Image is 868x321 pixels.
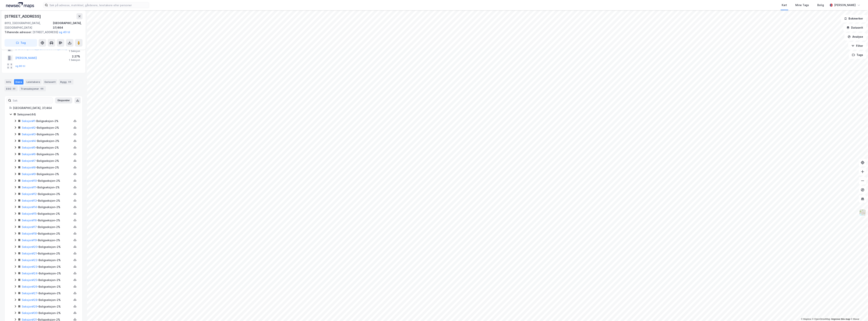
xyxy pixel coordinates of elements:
[69,54,80,59] div: 2.27%
[22,119,35,123] a: Seksjon#1
[12,87,16,91] div: 33
[11,98,53,103] input: Søk
[22,251,72,256] div: - Boligseksjon - 2%
[22,159,36,162] a: Seksjon#7
[17,112,78,117] div: Seksjoner ( 44 )
[5,86,18,91] div: ESG
[22,272,37,275] a: Seksjon#24
[22,126,36,129] a: Seksjon#2
[22,311,72,315] div: - Boligseksjon - 2%
[13,106,78,110] div: [GEOGRAPHIC_DATA], 37/464
[22,291,72,296] div: - Boligseksjon - 2%
[25,79,41,85] div: Leietakere
[834,3,856,7] div: [PERSON_NAME]
[22,231,72,236] div: - Boligseksjon - 2%
[22,278,37,282] a: Seksjon#25
[817,3,824,7] div: Bolig
[859,209,866,216] img: Z
[22,304,72,309] div: - Boligseksjon - 2%
[22,298,37,301] a: Seksjon#28
[22,225,37,229] a: Seksjon#17
[22,179,37,182] a: Seksjon#10
[801,318,811,320] a: Mapbox
[812,318,831,320] a: OpenStreetMap
[22,311,37,315] a: Seksjon#30
[22,278,72,282] div: - Boligseksjon - 2%
[782,3,787,7] div: Kart
[22,172,72,176] div: - Boligseksjon - 2%
[22,258,72,262] div: - Boligseksjon - 2%
[22,153,36,156] a: Seksjon#6
[5,21,53,30] div: 8013, [GEOGRAPHIC_DATA], [GEOGRAPHIC_DATA]
[22,132,72,137] div: - Boligseksjon - 2%
[5,30,79,34] div: [STREET_ADDRESS]
[5,39,37,47] button: Tag
[69,59,80,62] div: 1 Seksjon
[22,232,37,235] a: Seksjon#18
[22,145,72,150] div: - Boligseksjon - 2%
[22,292,37,295] a: Seksjon#27
[22,199,37,202] a: Seksjon#13
[22,305,37,308] a: Seksjon#29
[22,218,72,223] div: - Boligseksjon - 2%
[22,166,36,169] a: Seksjon#8
[849,51,866,59] button: Tags
[48,2,149,8] input: Søk på adresse, matrikkel, gårdeiere, leietakere eller personer
[22,185,72,190] div: - Boligseksjon - 2%
[845,33,866,41] button: Analyse
[22,205,72,209] div: - Boligseksjon - 2%
[43,79,57,85] div: Datasett
[22,186,36,189] a: Seksjon#11
[5,13,42,19] div: [STREET_ADDRESS]
[22,119,72,123] div: - Boligseksjon - 2%
[843,24,866,31] button: Datasett
[22,284,72,289] div: - Boligseksjon - 2%
[22,172,36,176] a: Seksjon#9
[831,318,850,320] a: Improve this map
[22,211,72,216] div: - Boligseksjon - 2%
[849,303,868,321] div: Kontrollprogram for chat
[848,42,866,50] button: Filter
[22,285,37,288] a: Seksjon#26
[5,79,12,85] div: Info
[14,79,23,85] div: Eiere
[22,179,72,183] div: - Boligseksjon - 2%
[22,212,37,215] a: Seksjon#15
[22,219,37,222] a: Seksjon#16
[22,239,37,242] a: Seksjon#19
[22,271,72,276] div: - Boligseksjon - 2%
[22,265,72,269] div: - Boligseksjon - 2%
[22,192,72,196] div: - Boligseksjon - 2%
[22,265,37,268] a: Seksjon#23
[22,152,72,157] div: - Boligseksjon - 2%
[22,258,37,262] a: Seksjon#22
[22,225,72,229] div: - Boligseksjon - 2%
[22,245,37,248] a: Seksjon#20
[22,139,72,143] div: - Boligseksjon - 2%
[22,159,72,163] div: - Boligseksjon - 2%
[22,238,72,243] div: - Boligseksjon - 2%
[19,86,46,91] div: Transaksjoner
[53,21,83,30] div: [GEOGRAPHIC_DATA], 37/464
[40,87,44,91] div: 66
[59,79,73,85] div: Bygg
[22,165,72,170] div: - Boligseksjon - 2%
[22,252,37,255] a: Seksjon#21
[22,192,37,196] a: Seksjon#12
[55,97,72,103] button: Ekspander
[6,2,34,8] img: logo.a4113a55bc3d86da70a041830d287a7e.svg
[22,139,36,142] a: Seksjon#4
[22,245,72,249] div: - Boligseksjon - 2%
[22,205,37,209] a: Seksjon#14
[849,303,868,321] iframe: Chat Widget
[22,298,72,302] div: - Boligseksjon - 2%
[22,198,72,203] div: - Boligseksjon - 2%
[796,3,809,7] div: Mine Tags
[5,31,33,34] span: Tilhørende adresser:
[841,15,866,22] button: Bokmerker
[22,133,36,136] a: Seksjon#3
[69,50,80,53] div: 1 Seksjon
[22,146,35,149] a: Seksjon#5
[22,125,72,130] div: - Boligseksjon - 2%
[67,80,72,84] div: 44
